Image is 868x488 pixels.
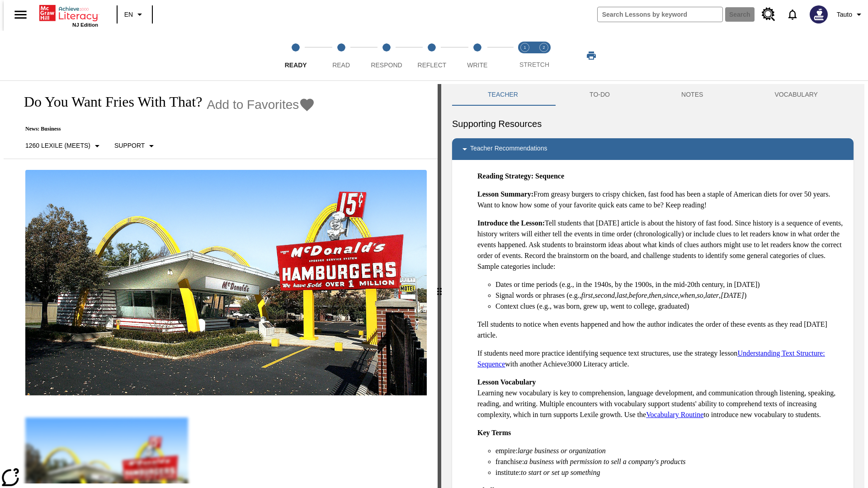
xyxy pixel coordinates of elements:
em: before [629,291,647,299]
button: Add to Favorites - Do You Want Fries With That? [207,97,315,113]
em: later [705,291,719,299]
button: Stretch Respond step 2 of 2 [531,31,557,80]
em: when [680,291,695,299]
button: Reflect step 4 of 5 [406,31,458,80]
button: Select Lexile, 1260 Lexile (Meets) [22,138,106,154]
em: a business with permission to sell a company's products [524,458,686,465]
a: Vocabulary Routine [646,411,703,418]
li: empire: [495,446,846,456]
p: Tell students that [DATE] article is about the history of fast food. Since history is a sequence ... [477,218,846,272]
button: Open side menu [7,1,34,28]
p: From greasy burgers to crispy chicken, fast food has been a staple of American diets for over 50 ... [477,189,846,211]
em: to start or set up something [521,469,600,476]
a: Understanding Text Structure: Sequence [477,349,825,368]
button: Teacher [452,84,554,106]
p: Support [114,141,145,150]
em: last [617,291,627,299]
button: Write step 5 of 5 [451,31,504,80]
button: VOCABULARY [739,84,854,106]
button: Ready step 1 of 5 [269,31,322,80]
p: News: Business [14,126,315,132]
button: Select a new avatar [804,3,833,26]
div: Home [39,3,98,28]
button: TO-DO [554,84,646,106]
p: 1260 Lexile (Meets) [25,141,90,150]
em: so [697,291,703,299]
p: Learning new vocabulary is key to comprehension, language development, and communication through ... [477,377,846,420]
div: activity [441,84,864,488]
div: reading [4,84,438,483]
span: Read [332,61,350,69]
span: Respond [371,61,402,69]
span: Tauto [837,10,852,19]
button: Stretch Read step 1 of 2 [512,31,538,80]
img: Avatar [810,5,828,23]
li: franchise: [495,456,846,467]
button: Profile/Settings [833,6,868,23]
button: NOTES [646,84,739,106]
button: Read step 2 of 5 [315,31,367,80]
button: Scaffolds, Support [111,138,160,154]
div: Instructional Panel Tabs [452,84,854,106]
em: large business or organization [518,447,606,455]
em: [DATE] [721,291,744,299]
span: Add to Favorites [207,98,299,112]
span: Write [467,61,487,69]
span: Ready [285,61,307,69]
strong: Key Terms [477,429,511,436]
strong: Reading Strategy: [477,172,533,180]
button: Respond step 3 of 5 [360,31,413,80]
em: second [595,291,615,299]
li: institute: [495,467,846,478]
span: EN [124,10,133,19]
strong: Lesson Summary: [477,190,533,198]
p: If students need more practice identifying sequence text structures, use the strategy lesson with... [477,348,846,370]
em: then [649,291,661,299]
a: Notifications [781,3,804,26]
li: Context clues (e.g., was born, grew up, went to college, graduated) [495,301,846,312]
h6: Supporting Resources [452,117,854,131]
strong: Lesson Vocabulary [477,378,536,386]
span: STRETCH [519,61,549,68]
input: search field [598,7,722,22]
em: since [663,291,678,299]
p: Teacher Recommendations [470,144,547,155]
p: Tell students to notice when events happened and how the author indicates the order of these even... [477,319,846,341]
text: 2 [542,45,545,50]
em: first [581,291,593,299]
div: Teacher Recommendations [452,138,854,160]
button: Print [577,47,606,64]
strong: Introduce the Lesson: [477,219,545,227]
text: 1 [524,45,526,50]
img: One of the first McDonald's stores, with the iconic red sign and golden arches. [25,170,427,396]
strong: Sequence [535,172,564,180]
h1: Do You Want Fries With That? [14,94,202,110]
a: Resource Center, Will open in new tab [756,2,781,27]
span: Reflect [418,61,447,69]
span: NJ Edition [72,22,98,28]
button: Language: EN, Select a language [120,6,149,23]
div: Press Enter or Spacebar and then press right and left arrow keys to move the slider [438,84,441,488]
li: Dates or time periods (e.g., in the 1940s, by the 1900s, in the mid-20th century, in [DATE]) [495,279,846,290]
li: Signal words or phrases (e.g., , , , , , , , , , ) [495,290,846,301]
